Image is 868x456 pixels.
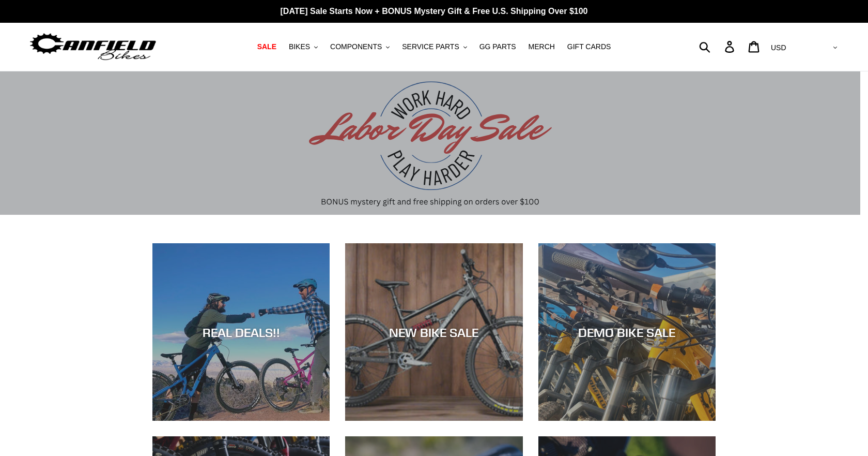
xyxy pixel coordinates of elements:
[325,40,395,54] button: COMPONENTS
[474,40,521,54] a: GG PARTS
[345,243,522,421] a: NEW BIKE SALE
[567,42,611,51] span: GIFT CARDS
[479,42,516,51] span: GG PARTS
[538,243,716,421] a: DEMO BIKE SALE
[152,325,330,340] div: REAL DEALS!!
[257,42,276,51] span: SALE
[284,40,323,54] button: BIKES
[330,42,382,51] span: COMPONENTS
[345,325,522,340] div: NEW BIKE SALE
[28,31,158,63] img: Canfield Bikes
[402,42,459,51] span: SERVICE PARTS
[397,40,472,54] button: SERVICE PARTS
[538,325,716,340] div: DEMO BIKE SALE
[562,40,616,54] a: GIFT CARDS
[705,35,731,58] input: Search
[152,243,330,421] a: REAL DEALS!!
[529,42,555,51] span: MERCH
[289,42,310,51] span: BIKES
[523,40,560,54] a: MERCH
[252,40,282,54] a: SALE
